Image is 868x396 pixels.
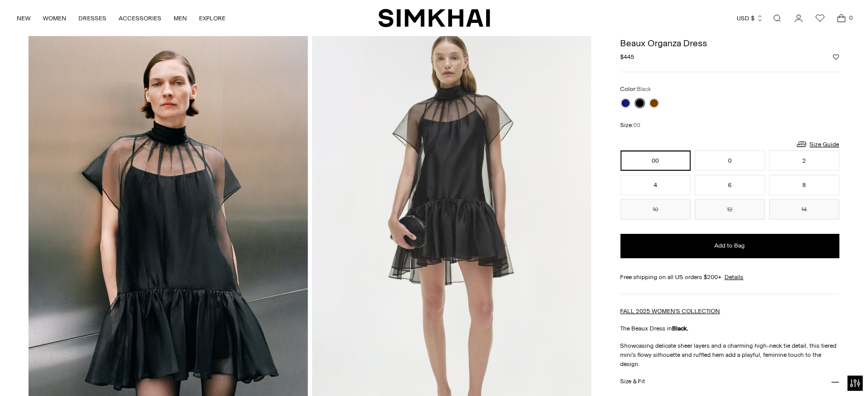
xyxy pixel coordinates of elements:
p: The Beaux Dress in [621,324,839,333]
button: 14 [769,199,839,220]
span: $445 [621,52,635,62]
div: Free shipping on all US orders $200+ [621,272,839,282]
label: Size: [621,120,641,130]
p: Showcasing delicate sheer layers and a charming high-neck tie detail, this tiered mini's flowy si... [621,341,839,369]
button: 8 [769,175,839,195]
button: 4 [621,175,691,195]
h3: Size & Fit [621,378,645,385]
a: Wishlist [810,8,830,28]
a: Open search modal [767,8,788,28]
a: NEW [17,7,31,29]
label: Color: [621,84,652,94]
button: USD $ [737,7,764,29]
strong: Black. [673,325,689,332]
a: MEN [174,7,187,29]
button: Add to Wishlist [833,54,839,60]
button: Size & Fit [621,369,839,394]
button: 0 [695,150,765,171]
a: Details [725,272,744,282]
button: Add to Bag [621,234,839,258]
button: 00 [621,150,691,171]
button: 10 [621,199,691,220]
a: SIMKHAI [378,8,490,28]
a: ACCESSORIES [119,7,161,29]
button: 12 [695,199,765,220]
a: DRESSES [78,7,106,29]
button: 6 [695,175,765,195]
span: 0 [847,13,856,22]
a: FALL 2025 WOMEN'S COLLECTION [621,308,720,315]
a: Size Guide [796,138,839,150]
a: WOMEN [43,7,66,29]
h1: Beaux Organza Dress [621,39,839,48]
a: Open cart modal [831,8,852,28]
span: Add to Bag [715,241,745,250]
button: 2 [769,150,839,171]
a: Go to the account page [789,8,809,28]
a: EXPLORE [199,7,226,29]
span: Black [637,86,652,93]
span: 00 [634,122,641,129]
iframe: Sign Up via Text for Offers [8,357,102,388]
